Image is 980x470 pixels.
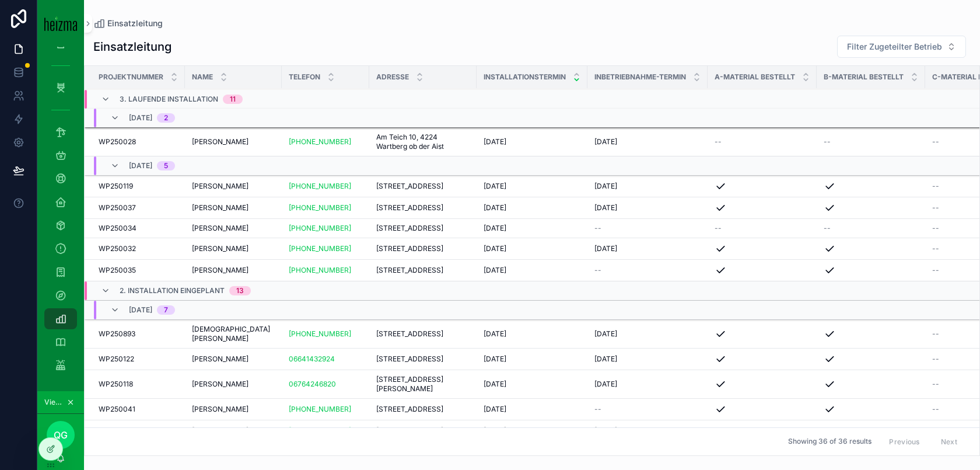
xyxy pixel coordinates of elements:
[594,137,617,147] span: [DATE]
[289,426,351,436] a: [PHONE_NUMBER]
[289,329,362,339] a: [PHONE_NUMBER]
[484,426,506,436] span: [DATE]
[192,426,275,436] a: [PERSON_NAME]
[376,133,470,151] span: Am Teich 10, 4224 Wartberg ob der Aist
[192,380,275,389] a: [PERSON_NAME]
[192,354,249,364] span: [PERSON_NAME]
[715,224,722,233] span: --
[129,113,152,123] span: [DATE]
[484,380,580,389] a: [DATE]
[715,224,810,233] a: --
[99,266,178,275] a: WP250035
[788,437,871,447] span: Showing 36 of 36 results
[289,224,351,233] a: [PHONE_NUMBER]
[594,380,701,389] a: [DATE]
[99,137,178,147] a: WP250028
[932,224,939,233] span: --
[192,426,249,436] span: [PERSON_NAME]
[99,203,178,213] a: WP250037
[594,354,617,364] span: [DATE]
[484,405,580,414] a: [DATE]
[594,426,701,436] a: [DATE]
[99,182,133,191] span: WP250119
[376,354,443,364] span: [STREET_ADDRESS]
[99,244,136,253] span: WP250032
[932,266,939,275] span: --
[376,266,443,275] span: [STREET_ADDRESS]
[44,398,64,407] span: Viewing as Qlirim
[99,182,178,191] a: WP250119
[289,203,362,213] a: [PHONE_NUMBER]
[932,137,939,147] span: --
[594,405,601,414] span: --
[99,203,136,213] span: WP250037
[594,329,617,339] span: [DATE]
[192,354,275,364] a: [PERSON_NAME]
[99,405,178,414] a: WP250041
[837,36,966,58] button: Select Button
[289,203,351,213] a: [PHONE_NUMBER]
[99,329,135,339] span: WP250893
[932,329,939,339] span: --
[932,244,939,253] span: --
[289,380,362,389] a: 06764246820
[192,244,275,253] a: [PERSON_NAME]
[484,426,580,436] a: [DATE]
[484,405,506,414] span: [DATE]
[99,380,133,389] span: WP250118
[594,354,701,364] a: [DATE]
[484,329,580,339] a: [DATE]
[594,244,701,253] a: [DATE]
[376,329,443,339] span: [STREET_ADDRESS]
[594,203,617,213] span: [DATE]
[44,16,77,31] img: App logo
[932,380,939,389] span: --
[192,224,275,233] a: [PERSON_NAME]
[376,203,443,213] span: [STREET_ADDRESS]
[192,224,249,233] span: [PERSON_NAME]
[376,266,470,275] a: [STREET_ADDRESS]
[54,428,68,442] span: QG
[192,266,275,275] a: [PERSON_NAME]
[484,329,506,339] span: [DATE]
[594,72,686,82] span: Inbetriebnahme-Termin
[594,426,617,436] span: [DATE]
[376,426,443,436] span: [STREET_ADDRESS]
[192,325,275,343] span: [DEMOGRAPHIC_DATA][PERSON_NAME]
[594,224,601,233] span: --
[289,224,362,233] a: [PHONE_NUMBER]
[932,182,939,191] span: --
[484,266,580,275] a: [DATE]
[847,41,942,53] span: Filter Zugeteilter Betrieb
[192,203,275,213] a: [PERSON_NAME]
[376,329,470,339] a: [STREET_ADDRESS]
[932,426,939,436] span: --
[289,426,362,436] a: [PHONE_NUMBER]
[484,182,580,191] a: [DATE]
[715,72,795,82] span: A-Material Bestellt
[107,18,163,29] span: Einsatzleitung
[192,137,249,147] span: [PERSON_NAME]
[376,426,470,436] a: [STREET_ADDRESS]
[192,72,213,82] span: Name
[376,182,470,191] a: [STREET_ADDRESS]
[93,39,171,55] h1: Einsatzleitung
[484,224,506,233] span: [DATE]
[594,203,701,213] a: [DATE]
[289,244,362,253] a: [PHONE_NUMBER]
[484,72,566,82] span: Installationstermin
[932,354,939,364] span: --
[484,354,580,364] a: [DATE]
[99,380,178,389] a: WP250118
[484,266,506,275] span: [DATE]
[120,95,218,104] span: 3. Laufende Installation
[289,182,362,191] a: [PHONE_NUMBER]
[824,72,904,82] span: B-Material Bestellt
[594,266,701,275] a: --
[99,329,178,339] a: WP250893
[93,18,163,29] a: Einsatzleitung
[376,405,470,414] a: [STREET_ADDRESS]
[376,182,443,191] span: [STREET_ADDRESS]
[824,224,918,233] a: --
[230,95,236,104] div: 11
